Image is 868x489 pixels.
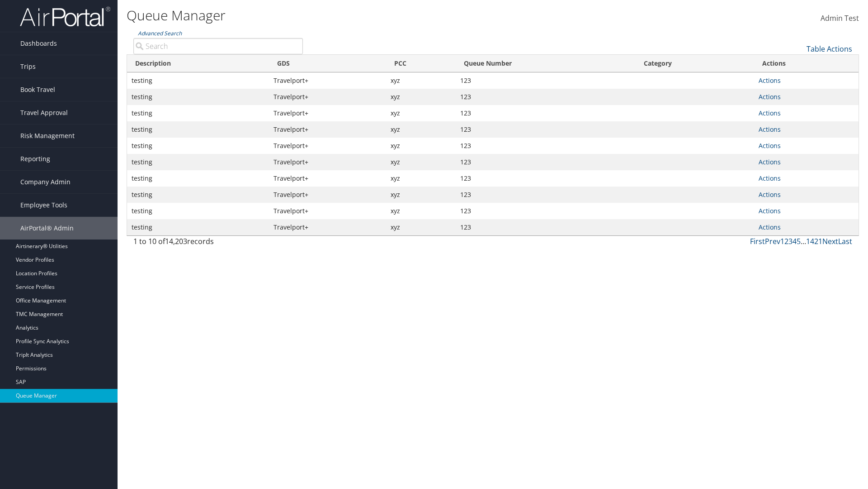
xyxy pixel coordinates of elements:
th: Queue Number: activate to sort column ascending [456,55,636,72]
td: xyz [386,203,456,219]
input: Advanced Search [133,38,303,54]
span: Travel Approval [20,101,68,124]
a: Actions [759,223,781,231]
a: Actions [759,174,781,182]
td: testing [127,187,269,203]
td: testing [127,72,269,89]
td: 123 [456,203,636,219]
a: Last [838,236,852,246]
td: xyz [386,105,456,121]
td: xyz [386,72,456,89]
td: xyz [386,170,456,187]
a: Actions [759,125,781,134]
a: Actions [759,92,781,101]
a: 5 [797,236,801,246]
div: 1 to 10 of records [133,236,303,251]
td: testing [127,170,269,187]
td: Travelport+ [269,72,386,89]
img: airportal-logo.png [20,6,110,27]
span: Company Admin [20,171,71,193]
td: testing [127,121,269,138]
a: First [750,236,765,246]
td: xyz [386,138,456,154]
td: 123 [456,170,636,187]
th: Description: activate to sort column ascending [127,55,269,72]
td: 123 [456,138,636,154]
span: 14,203 [165,236,187,246]
td: Travelport+ [269,170,386,187]
td: testing [127,219,269,235]
td: Travelport+ [269,187,386,203]
td: 123 [456,105,636,121]
td: Travelport+ [269,121,386,138]
th: Actions [754,55,859,72]
span: Reporting [20,148,50,170]
span: Admin Test [821,13,859,23]
th: PCC: activate to sort column ascending [386,55,456,72]
td: 123 [456,121,636,138]
td: testing [127,203,269,219]
span: Book Travel [20,78,55,101]
span: Dashboards [20,32,57,55]
td: testing [127,138,269,154]
span: … [801,236,806,246]
td: testing [127,154,269,170]
a: Prev [765,236,780,246]
span: AirPortal® Admin [20,217,74,240]
th: Category: activate to sort column ascending [636,55,754,72]
td: Travelport+ [269,219,386,235]
td: Travelport+ [269,154,386,170]
td: 123 [456,154,636,170]
a: Actions [759,158,781,166]
td: xyz [386,154,456,170]
a: Actions [759,76,781,85]
a: Advanced Search [138,29,182,37]
td: xyz [386,89,456,105]
td: 123 [456,89,636,105]
td: 123 [456,72,636,89]
a: Actions [759,141,781,150]
a: 3 [788,236,793,246]
span: Trips [20,55,36,78]
td: Travelport+ [269,138,386,154]
span: Risk Management [20,125,75,147]
a: 4 [793,236,797,246]
a: Admin Test [821,5,859,33]
a: 1421 [806,236,822,246]
a: Actions [759,190,781,199]
th: GDS: activate to sort column ascending [269,55,386,72]
td: xyz [386,121,456,138]
a: Next [822,236,838,246]
a: 2 [784,236,788,246]
span: Employee Tools [20,194,67,216]
a: 1 [780,236,784,246]
a: Table Actions [807,44,852,54]
td: Travelport+ [269,203,386,219]
td: xyz [386,187,456,203]
td: Travelport+ [269,105,386,121]
td: testing [127,105,269,121]
h1: Queue Manager [127,6,615,25]
td: 123 [456,187,636,203]
td: testing [127,89,269,105]
td: Travelport+ [269,89,386,105]
a: Actions [759,206,781,215]
a: Actions [759,109,781,117]
td: xyz [386,219,456,235]
td: 123 [456,219,636,235]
